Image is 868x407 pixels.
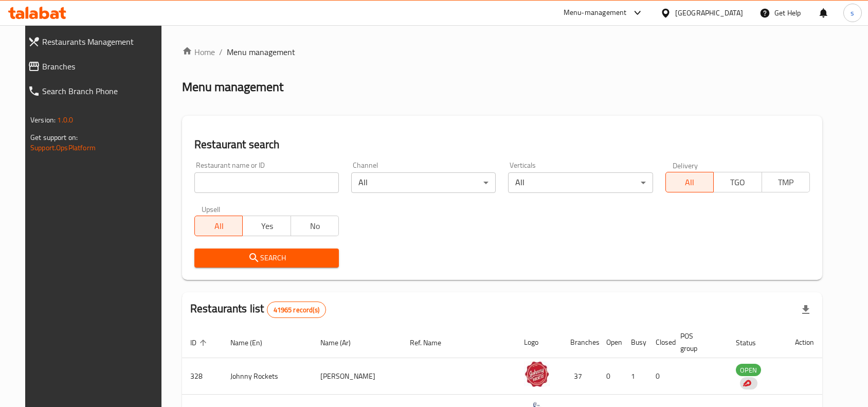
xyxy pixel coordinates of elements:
[295,219,335,234] span: No
[312,358,402,395] td: [PERSON_NAME]
[222,358,312,395] td: Johnny Rockets
[670,175,710,190] span: All
[564,7,627,19] div: Menu-management
[182,358,222,395] td: 328
[291,216,339,236] button: No
[202,205,221,213] label: Upsell
[227,46,295,58] span: Menu management
[199,219,239,234] span: All
[267,302,326,318] div: Total records count
[194,216,243,236] button: All
[736,337,769,349] span: Status
[30,131,78,144] span: Get support on:
[766,175,806,190] span: TMP
[182,79,283,95] h2: Menu management
[194,249,339,268] button: Search
[516,327,562,358] th: Logo
[680,330,715,355] span: POS group
[647,358,672,395] td: 0
[42,85,162,97] span: Search Branch Phone
[182,46,822,58] nav: breadcrumb
[351,172,496,193] div: All
[740,377,757,390] div: Indicates that the vendor menu management has been moved to DH Catalog service
[736,364,761,376] span: OPEN
[190,301,326,318] h2: Restaurants list
[562,327,598,358] th: Branches
[762,172,810,192] button: TMP
[623,327,647,358] th: Busy
[203,252,331,264] span: Search
[247,219,286,234] span: Yes
[20,79,170,103] a: Search Branch Phone
[30,113,56,127] span: Version:
[320,337,364,349] span: Name (Ar)
[598,327,623,358] th: Open
[30,141,96,154] a: Support.OpsPlatform
[713,172,762,192] button: TGO
[787,327,822,358] th: Action
[793,297,818,322] div: Export file
[524,361,550,387] img: Johnny Rockets
[410,337,455,349] span: Ref. Name
[194,172,339,193] input: Search for restaurant name or ID..
[647,327,672,358] th: Closed
[508,172,653,193] div: All
[623,358,647,395] td: 1
[57,113,73,127] span: 1.0.0
[190,337,210,349] span: ID
[230,337,276,349] span: Name (En)
[20,54,170,79] a: Branches
[42,36,162,48] span: Restaurants Management
[673,162,698,169] label: Delivery
[267,305,325,315] span: 41965 record(s)
[851,7,854,19] span: s
[675,7,743,19] div: [GEOGRAPHIC_DATA]
[242,216,291,236] button: Yes
[194,137,810,152] h2: Restaurant search
[42,60,162,73] span: Branches
[742,379,751,388] img: delivery hero logo
[598,358,623,395] td: 0
[562,358,598,395] td: 37
[718,175,757,190] span: TGO
[219,46,223,58] li: /
[665,172,714,192] button: All
[20,29,170,54] a: Restaurants Management
[182,46,215,58] a: Home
